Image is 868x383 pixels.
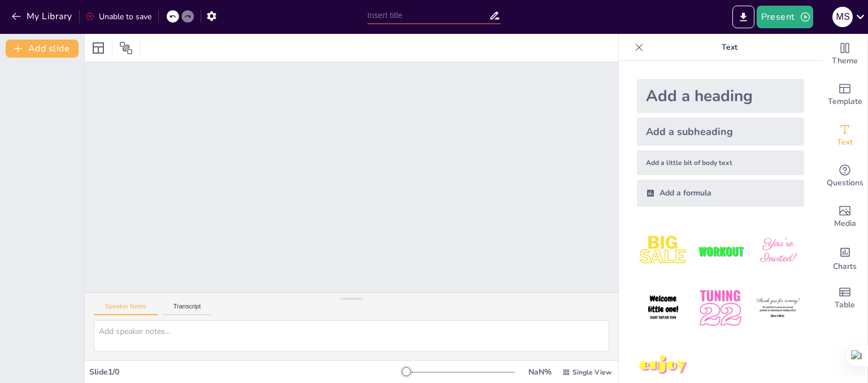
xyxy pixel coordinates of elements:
[94,303,158,315] button: Speaker Notes
[835,299,855,311] span: Table
[822,237,867,278] div: Add charts and graphs
[89,39,107,57] div: Layout
[822,75,867,115] div: Add ready made slides
[89,367,406,377] div: Slide 1 / 0
[572,368,611,377] span: Single View
[822,156,867,197] div: Get real-time input from your audience
[85,11,151,22] div: Unable to save
[732,6,754,28] button: Export to PowerPoint
[648,34,811,61] p: Text
[637,180,804,207] div: Add a formula
[822,278,867,319] div: Add a table
[837,136,853,149] span: Text
[828,95,862,108] span: Template
[162,303,212,315] button: Transcript
[834,217,856,230] span: Media
[822,115,867,156] div: Add text boxes
[833,260,857,273] span: Charts
[832,55,858,67] span: Theme
[637,150,804,175] div: Add a little bit of body text
[8,7,77,25] button: My Library
[832,7,853,27] div: M s
[637,117,804,146] div: Add a subheading
[757,6,813,28] button: Present
[637,282,689,334] img: 4.jpeg
[822,197,867,237] div: Add images, graphics, shapes or video
[6,40,79,58] button: Add slide
[367,7,489,24] input: Insert title
[119,41,133,55] span: Position
[694,225,747,277] img: 2.jpeg
[752,225,804,277] img: 3.jpeg
[822,34,867,75] div: Change the overall theme
[637,79,804,113] div: Add a heading
[827,177,863,189] span: Questions
[832,6,853,28] button: M s
[637,225,689,277] img: 1.jpeg
[694,282,747,334] img: 5.jpeg
[752,282,804,334] img: 6.jpeg
[526,367,553,377] div: NaN %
